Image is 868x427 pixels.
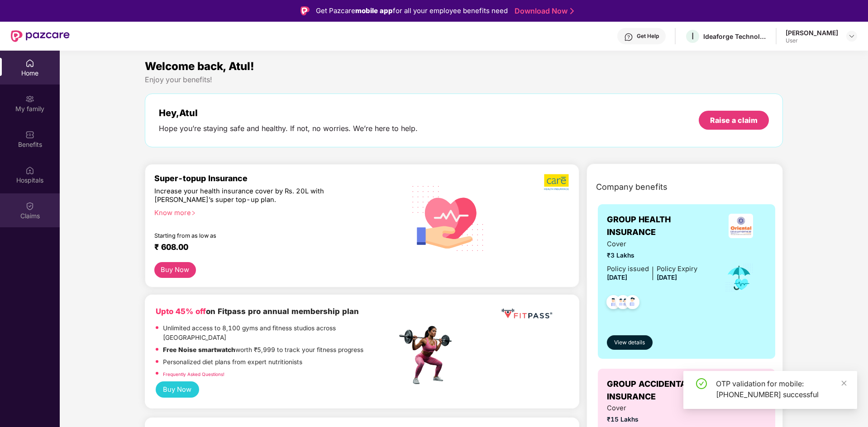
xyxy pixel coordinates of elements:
span: View details [614,338,645,347]
div: Hope you’re staying safe and healthy. If not, no worries. We’re here to help. [159,124,418,133]
p: Unlimited access to 8,100 gyms and fitness studios across [GEOGRAPHIC_DATA] [163,324,396,343]
img: svg+xml;base64,PHN2ZyB4bWxucz0iaHR0cDovL3d3dy53My5vcmcvMjAwMC9zdmciIHhtbG5zOnhsaW5rPSJodHRwOi8vd3... [405,174,491,262]
b: on Fitpass pro annual membership plan [156,307,359,316]
img: svg+xml;base64,PHN2ZyBpZD0iRHJvcGRvd24tMzJ4MzIiIHhtbG5zPSJodHRwOi8vd3d3LnczLm9yZy8yMDAwL3N2ZyIgd2... [848,33,855,40]
img: svg+xml;base64,PHN2ZyB4bWxucz0iaHR0cDovL3d3dy53My5vcmcvMjAwMC9zdmciIHdpZHRoPSI0OC45NDMiIGhlaWdodD... [602,292,625,314]
img: svg+xml;base64,PHN2ZyB3aWR0aD0iMjAiIGhlaWdodD0iMjAiIHZpZXdCb3g9IjAgMCAyMCAyMCIgZmlsbD0ibm9uZSIgeG... [25,94,34,103]
img: insurerLogo [729,214,753,238]
b: Upto 45% off [156,307,206,316]
div: Starting from as low as [154,232,358,239]
span: check-circle [696,378,707,389]
div: Super-topup Insurance [154,174,397,183]
span: ₹15 Lakhs [607,415,697,425]
img: fppp.png [500,305,554,322]
button: Buy Now [156,381,199,398]
p: worth ₹5,999 to track your fitness progress [163,345,363,355]
div: Get Pazcare for all your employee benefits need [316,5,508,16]
img: svg+xml;base64,PHN2ZyBpZD0iQmVuZWZpdHMiIHhtbG5zPSJodHRwOi8vd3d3LnczLm9yZy8yMDAwL3N2ZyIgd2lkdGg9Ij... [25,130,34,139]
span: right [191,211,196,216]
div: User [786,37,838,44]
span: GROUP ACCIDENTAL INSURANCE [607,378,720,404]
img: svg+xml;base64,PHN2ZyB4bWxucz0iaHR0cDovL3d3dy53My5vcmcvMjAwMC9zdmciIHdpZHRoPSI0OC45NDMiIGhlaWdodD... [621,292,644,314]
p: Personalized diet plans from expert nutritionists [163,357,302,367]
div: Know more [154,209,391,215]
span: I [692,31,694,42]
a: Download Now [515,6,571,16]
div: Increase your health insurance cover by Rs. 20L with [PERSON_NAME]’s super top-up plan. [154,187,358,205]
div: Get Help [637,33,659,40]
button: View details [607,335,653,350]
span: Welcome back, Atul! [145,60,254,73]
span: Company benefits [596,181,668,193]
div: [PERSON_NAME] [786,28,838,37]
img: svg+xml;base64,PHN2ZyBpZD0iQ2xhaW0iIHhtbG5zPSJodHRwOi8vd3d3LnczLm9yZy8yMDAwL3N2ZyIgd2lkdGg9IjIwIi... [25,202,34,211]
div: Raise a claim [710,115,758,125]
strong: Free Noise smartwatch [163,346,235,353]
span: Cover [607,239,697,249]
img: b5dec4f62d2307b9de63beb79f102df3.png [544,174,570,191]
span: [DATE] [657,274,677,281]
div: Ideaforge Technology Ltd [703,32,767,41]
img: Stroke [570,6,574,16]
strong: mobile app [355,6,393,15]
span: GROUP HEALTH INSURANCE [607,213,715,239]
img: fpp.png [396,324,460,387]
div: Policy issued [607,264,649,274]
img: New Pazcare Logo [11,30,70,42]
img: svg+xml;base64,PHN2ZyB4bWxucz0iaHR0cDovL3d3dy53My5vcmcvMjAwMC9zdmciIHdpZHRoPSI0OC45MTUiIGhlaWdodD... [612,292,634,314]
img: svg+xml;base64,PHN2ZyBpZD0iSG9tZSIgeG1sbnM9Imh0dHA6Ly93d3cudzMub3JnLzIwMDAvc3ZnIiB3aWR0aD0iMjAiIG... [25,59,34,68]
img: icon [725,263,754,293]
div: Hey, Atul [159,108,418,118]
img: Logo [300,6,310,15]
span: [DATE] [607,274,627,281]
div: ₹ 608.00 [154,242,388,253]
img: svg+xml;base64,PHN2ZyBpZD0iSG9zcGl0YWxzIiB4bWxucz0iaHR0cDovL3d3dy53My5vcmcvMjAwMC9zdmciIHdpZHRoPS... [25,166,34,175]
div: Policy Expiry [657,264,697,274]
button: Buy Now [154,262,196,278]
span: Cover [607,403,697,413]
a: Frequently Asked Questions! [163,371,224,377]
span: close [841,380,847,386]
span: ₹3 Lakhs [607,251,697,261]
div: OTP validation for mobile: [PHONE_NUMBER] successful [716,378,846,400]
img: svg+xml;base64,PHN2ZyBpZD0iSGVscC0zMngzMiIgeG1sbnM9Imh0dHA6Ly93d3cudzMub3JnLzIwMDAvc3ZnIiB3aWR0aD... [624,33,633,42]
div: Enjoy your benefits! [145,75,783,84]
